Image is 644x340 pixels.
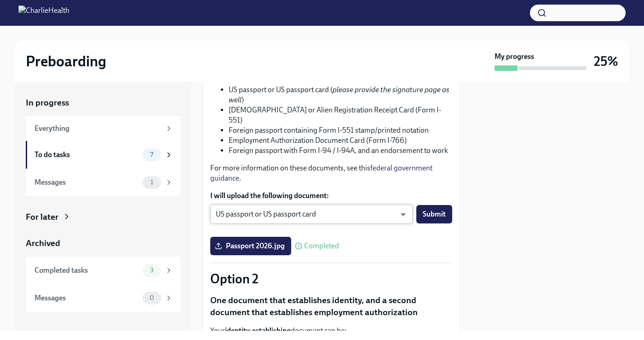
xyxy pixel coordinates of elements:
[229,105,452,125] li: [DEMOGRAPHIC_DATA] or Alien Registration Receipt Card (Form I-551)
[34,265,139,276] div: Completed tasks
[594,53,618,70] h3: 25%
[210,326,452,336] p: Your document can be:
[26,97,180,109] a: In progress
[210,237,291,255] label: Passport 2026.jpg
[18,6,69,20] img: CharlieHealth
[26,284,180,312] a: Messages0
[229,146,452,156] li: Foreign passport with Form I-94 / I-94A, and an endorsement to work
[144,267,159,274] span: 3
[144,294,160,301] span: 0
[26,141,180,169] a: To do tasks7
[229,85,449,104] em: please provide the signature page as well
[145,179,159,186] span: 1
[416,205,452,223] button: Submit
[229,85,452,105] li: US passport or US passport card ( )
[34,177,139,188] div: Messages
[34,150,139,160] div: To do tasks
[217,241,285,251] span: Passport 2026.jpg
[229,135,452,146] li: Employment Authorization Document Card (Form I-766)
[229,125,452,135] li: Foreign passport containing Form I-551 stamp/printed notation
[26,52,106,70] h2: Preboarding
[34,123,161,134] div: Everything
[225,326,291,335] strong: identity-establishing
[26,169,180,196] a: Messages1
[423,210,446,219] span: Submit
[26,211,58,223] div: For later
[210,205,413,224] div: US passport or US passport card
[494,52,534,62] strong: My progress
[210,294,452,318] p: One document that establishes identity, and a second document that establishes employment authori...
[26,211,180,223] a: For later
[26,116,180,141] a: Everything
[304,242,339,250] span: Completed
[210,163,452,183] p: For more information on these documents, see this .
[210,270,452,287] p: Option 2
[26,257,180,284] a: Completed tasks3
[144,151,159,158] span: 7
[210,191,452,201] label: I will upload the following document:
[26,237,180,249] a: Archived
[34,293,139,303] div: Messages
